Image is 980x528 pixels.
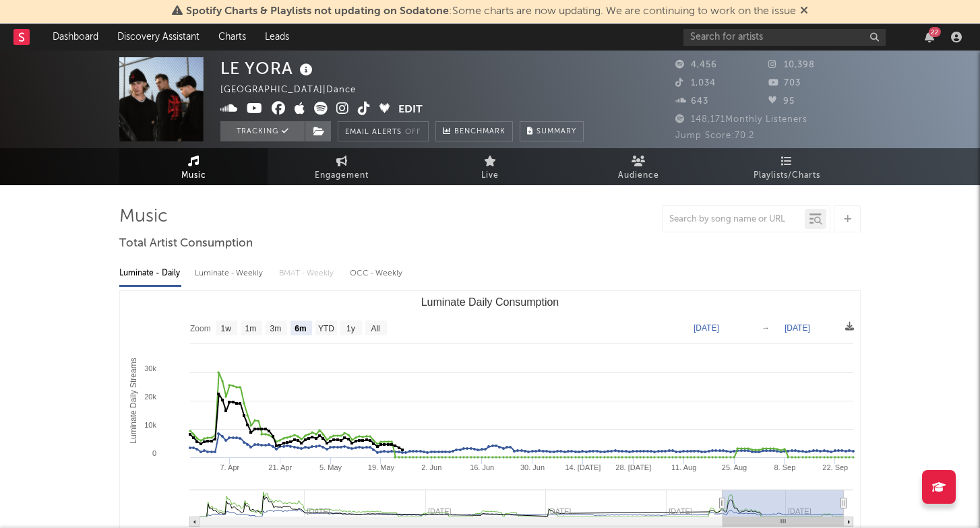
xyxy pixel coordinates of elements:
[318,324,334,333] text: YTD
[338,121,429,141] button: Email AlertsOff
[454,124,506,140] span: Benchmark
[119,148,268,185] a: Music
[722,463,747,471] text: 25. Aug
[108,24,209,51] a: Discovery Assistant
[220,82,371,98] div: [GEOGRAPHIC_DATA] | Dance
[144,421,156,429] text: 10k
[470,463,494,471] text: 16. Jun
[416,148,564,185] a: Live
[564,148,712,185] a: Audience
[683,29,886,46] input: Search for artists
[255,24,299,51] a: Leads
[675,131,754,140] span: Jump Score: 70.2
[537,128,576,135] span: Summary
[675,115,807,124] span: 148,171 Monthly Listeners
[768,97,795,106] span: 95
[768,79,801,88] span: 703
[675,61,717,69] span: 4,456
[675,79,716,88] span: 1,034
[405,129,421,136] em: Off
[181,168,206,184] span: Music
[520,121,584,141] button: Summary
[129,358,138,443] text: Luminate Daily Streams
[43,24,108,51] a: Dashboard
[371,324,379,333] text: All
[754,168,820,184] span: Playlists/Charts
[209,24,255,51] a: Charts
[195,262,266,285] div: Luminate - Weekly
[119,262,181,285] div: Luminate - Daily
[295,324,306,333] text: 6m
[144,364,156,372] text: 30k
[785,323,810,333] text: [DATE]
[712,148,861,185] a: Playlists/Charts
[421,463,441,471] text: 2. Jun
[346,324,355,333] text: 1y
[675,97,708,106] span: 643
[319,463,342,471] text: 5. May
[615,463,651,471] text: 28. [DATE]
[245,324,257,333] text: 1m
[925,32,934,42] button: 22
[800,6,808,17] span: Dismiss
[762,323,770,333] text: →
[152,449,156,457] text: 0
[421,296,559,308] text: Luminate Daily Consumption
[671,463,696,471] text: 11. Aug
[119,236,253,252] span: Total Artist Consumption
[929,27,941,37] div: 22
[618,168,659,184] span: Audience
[268,463,292,471] text: 21. Apr
[663,214,805,225] input: Search by song name or URL
[268,148,416,185] a: Engagement
[315,168,369,184] span: Engagement
[368,463,395,471] text: 19. May
[435,121,513,141] a: Benchmark
[481,168,499,184] span: Live
[186,6,796,17] span: : Some charts are now updating. We are continuing to work on the issue
[565,463,601,471] text: 14. [DATE]
[220,463,239,471] text: 7. Apr
[190,324,211,333] text: Zoom
[350,262,404,285] div: OCC - Weekly
[220,121,305,141] button: Tracking
[774,463,795,471] text: 8. Sep
[520,463,545,471] text: 30. Jun
[186,6,449,17] span: Spotify Charts & Playlists not updating on Sodatone
[220,57,316,79] div: LE YORA
[221,324,232,333] text: 1w
[144,393,156,401] text: 20k
[768,61,815,69] span: 10,398
[694,323,719,333] text: [DATE]
[398,102,423,119] button: Edit
[270,324,282,333] text: 3m
[822,463,848,471] text: 22. Sep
